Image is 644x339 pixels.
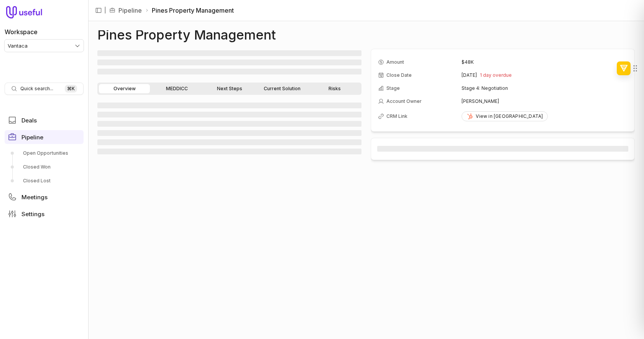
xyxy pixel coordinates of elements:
span: ‌ [97,121,361,127]
span: Account Owner [386,98,422,104]
span: Stage [386,85,400,91]
span: Deals [21,117,37,123]
td: Stage 4: Negotiation [462,82,628,94]
span: ‌ [97,149,361,154]
td: [PERSON_NAME] [462,95,628,107]
span: ‌ [97,130,361,136]
kbd: ⌘ K [65,85,77,93]
span: ‌ [97,112,361,117]
h1: Pines Property Management [97,30,276,40]
time: [DATE] [462,72,477,78]
a: Risks [309,84,360,93]
a: Closed Won [5,161,84,173]
span: ‌ [377,146,628,152]
button: Collapse sidebar [93,5,104,16]
span: 1 day overdue [480,72,512,78]
span: Amount [386,59,404,65]
span: Settings [21,211,44,217]
a: Pipeline [118,6,142,15]
a: Meetings [5,190,84,204]
label: Workspace [5,27,38,36]
td: $48K [462,56,628,68]
a: Settings [5,207,84,221]
span: ‌ [97,103,361,108]
a: Open Opportunities [5,147,84,159]
span: CRM Link [386,113,407,119]
a: Deals [5,113,84,127]
span: ‌ [97,139,361,145]
div: View in [GEOGRAPHIC_DATA] [467,113,543,119]
li: Pines Property Management [145,6,234,15]
span: Quick search... [20,86,53,92]
a: Pipeline [5,130,84,144]
span: Meetings [21,194,48,200]
a: Overview [99,84,150,93]
a: Current Solution [256,84,307,93]
span: ‌ [97,69,361,74]
a: View in [GEOGRAPHIC_DATA] [462,111,548,121]
span: | [104,6,106,15]
span: ‌ [97,50,361,56]
a: Closed Lost [5,175,84,187]
span: ‌ [97,60,361,65]
a: MEDDICC [151,84,202,93]
span: Pipeline [21,134,43,140]
a: Next Steps [204,84,255,93]
div: Pipeline submenu [5,147,84,187]
span: Close Date [386,72,412,78]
